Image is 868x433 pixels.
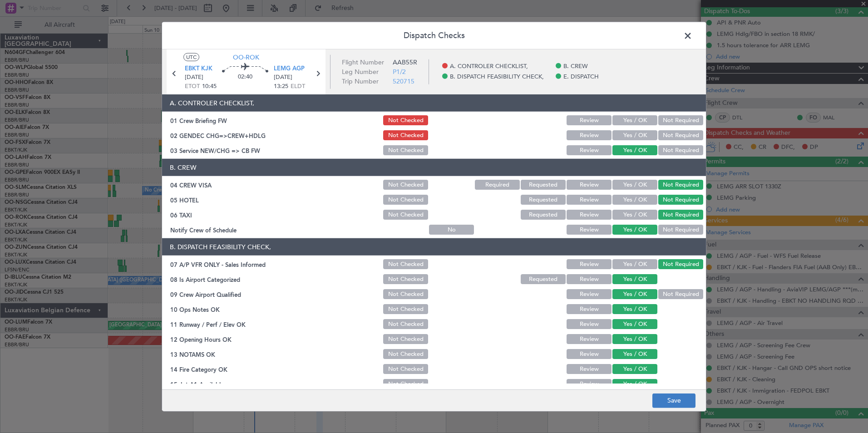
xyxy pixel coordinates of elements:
[658,130,703,140] button: Not Required
[658,259,703,269] button: Not Required
[658,180,703,190] button: Not Required
[658,210,703,220] button: Not Required
[658,145,703,155] button: Not Required
[658,115,703,125] button: Not Required
[162,22,706,49] header: Dispatch Checks
[658,289,703,299] button: Not Required
[658,225,703,235] button: Not Required
[658,195,703,205] button: Not Required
